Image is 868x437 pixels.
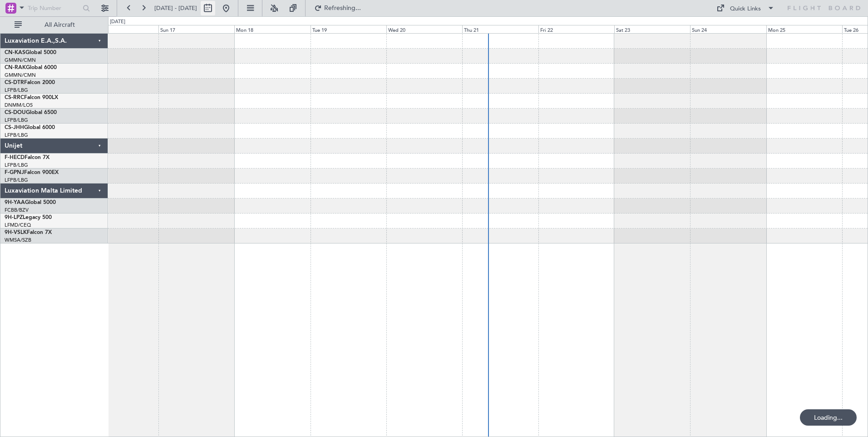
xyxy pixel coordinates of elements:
[766,25,842,33] div: Mon 25
[5,132,28,139] a: LFPB/LBG
[386,25,462,33] div: Wed 20
[5,207,29,214] a: FCBB/BZV
[5,230,27,235] span: 9H-VSLK
[10,18,99,32] button: All Aircraft
[5,125,55,130] a: CS-JHHGlobal 6000
[234,25,310,33] div: Mon 18
[5,110,57,115] a: CS-DOUGlobal 6500
[5,102,33,109] a: DNMM/LOS
[311,25,386,33] div: Tue 19
[5,65,26,70] span: CN-RAK
[5,95,58,100] a: CS-RRCFalcon 900LX
[5,215,23,220] span: 9H-LPZ
[690,25,766,33] div: Sun 24
[5,57,36,64] a: GMMN/CMN
[462,25,538,33] div: Thu 21
[5,50,56,55] a: CN-KASGlobal 5000
[5,162,28,169] a: LFPB/LBG
[5,50,25,55] span: CN-KAS
[712,1,779,15] button: Quick Links
[24,22,96,28] span: All Aircraft
[5,87,28,94] a: LFPB/LBG
[158,25,234,33] div: Sun 17
[5,95,24,100] span: CS-RRC
[82,25,158,33] div: Sat 16
[614,25,690,33] div: Sat 23
[5,200,56,205] a: 9H-YAAGlobal 5000
[5,215,52,220] a: 9H-LPZLegacy 500
[5,125,24,130] span: CS-JHH
[538,25,614,33] div: Fri 22
[5,200,25,205] span: 9H-YAA
[800,409,857,426] div: Loading...
[5,72,36,79] a: GMMN/CMN
[154,4,197,12] span: [DATE] - [DATE]
[5,80,24,85] span: CS-DTR
[5,170,59,175] a: F-GPNJFalcon 900EX
[5,80,55,85] a: CS-DTRFalcon 2000
[5,155,49,160] a: F-HECDFalcon 7X
[5,222,31,228] a: LFMD/CEQ
[5,110,26,115] span: CS-DOU
[5,170,24,175] span: F-GPNJ
[310,1,365,15] button: Refreshing...
[5,117,28,124] a: LFPB/LBG
[5,177,28,184] a: LFPB/LBG
[5,230,52,235] a: 9H-VSLKFalcon 7X
[324,5,362,11] span: Refreshing...
[110,18,125,26] div: [DATE]
[5,65,57,70] a: CN-RAKGlobal 6000
[5,237,31,243] a: WMSA/SZB
[5,155,25,160] span: F-HECD
[28,1,80,15] input: Trip Number
[730,5,761,14] div: Quick Links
